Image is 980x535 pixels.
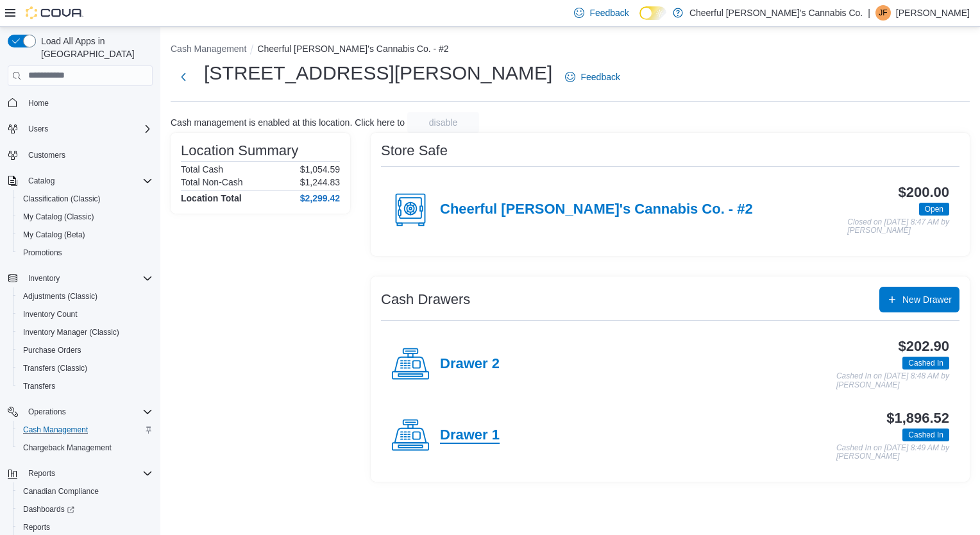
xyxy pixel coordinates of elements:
[28,98,49,108] span: Home
[899,185,949,200] h3: $200.00
[868,5,870,21] p: |
[18,289,103,304] a: Adjustments (Classic)
[875,5,891,21] div: Jason Fitzpatrick
[639,6,666,20] input: Dark Mode
[908,357,943,369] span: Cashed In
[18,440,153,455] span: Chargeback Management
[23,404,153,420] span: Operations
[18,227,90,242] a: My Catalog (Beta)
[18,325,153,340] span: Inventory Manager (Classic)
[23,381,55,391] span: Transfers
[36,35,153,60] span: Load All Apps in [GEOGRAPHIC_DATA]
[23,147,153,163] span: Customers
[23,522,50,532] span: Reports
[3,403,158,421] button: Operations
[13,190,158,208] button: Classification (Classic)
[908,429,943,441] span: Cashed In
[23,230,85,240] span: My Catalog (Beta)
[381,292,470,307] h3: Cash Drawers
[23,291,97,301] span: Adjustments (Classic)
[13,226,158,244] button: My Catalog (Beta)
[902,429,949,441] span: Cashed In
[18,378,153,394] span: Transfers
[23,327,119,337] span: Inventory Manager (Classic)
[23,248,62,258] span: Promotions
[181,164,223,174] h6: Total Cash
[18,245,67,260] a: Promotions
[204,60,552,86] h1: [STREET_ADDRESS][PERSON_NAME]
[257,44,448,54] button: Cheerful [PERSON_NAME]'s Cannabis Co. - #2
[26,6,83,19] img: Cova
[23,271,153,286] span: Inventory
[18,502,80,517] a: Dashboards
[440,201,753,218] h4: Cheerful [PERSON_NAME]'s Cannabis Co. - #2
[902,357,949,369] span: Cashed In
[23,443,112,453] span: Chargeback Management
[879,287,959,312] button: New Drawer
[300,164,340,174] p: $1,054.59
[23,504,74,514] span: Dashboards
[23,466,60,481] button: Reports
[28,407,66,417] span: Operations
[3,94,158,112] button: Home
[23,95,153,111] span: Home
[13,359,158,377] button: Transfers (Classic)
[18,422,153,437] span: Cash Management
[13,244,158,262] button: Promotions
[23,173,60,189] button: Catalog
[18,520,153,535] span: Reports
[23,345,81,355] span: Purchase Orders
[13,377,158,395] button: Transfers
[440,427,500,444] h4: Drawer 1
[18,307,83,322] a: Inventory Count
[18,484,153,499] span: Canadian Compliance
[18,343,87,358] a: Purchase Orders
[28,468,55,479] span: Reports
[836,372,949,389] p: Cashed In on [DATE] 8:48 AM by [PERSON_NAME]
[3,464,158,482] button: Reports
[23,121,153,137] span: Users
[407,112,479,133] button: disable
[23,96,54,111] a: Home
[23,173,153,189] span: Catalog
[181,143,298,158] h3: Location Summary
[18,502,153,517] span: Dashboards
[18,245,153,260] span: Promotions
[23,425,88,435] span: Cash Management
[589,6,629,19] span: Feedback
[925,203,943,215] span: Open
[23,148,71,163] a: Customers
[13,305,158,323] button: Inventory Count
[440,356,500,373] h4: Drawer 2
[18,343,153,358] span: Purchase Orders
[13,439,158,457] button: Chargeback Management
[580,71,620,83] span: Feedback
[171,42,970,58] nav: An example of EuiBreadcrumbs
[171,64,196,90] button: Next
[18,191,106,207] a: Classification (Classic)
[28,273,60,284] span: Inventory
[18,361,92,376] a: Transfers (Classic)
[28,150,65,160] span: Customers
[23,466,153,481] span: Reports
[18,209,153,225] span: My Catalog (Classic)
[886,411,949,426] h3: $1,896.52
[23,271,65,286] button: Inventory
[18,325,124,340] a: Inventory Manager (Classic)
[18,361,153,376] span: Transfers (Classic)
[28,124,48,134] span: Users
[13,341,158,359] button: Purchase Orders
[23,121,53,137] button: Users
[13,323,158,341] button: Inventory Manager (Classic)
[18,484,104,499] a: Canadian Compliance
[18,191,153,207] span: Classification (Classic)
[181,177,243,187] h6: Total Non-Cash
[18,520,55,535] a: Reports
[181,193,242,203] h4: Location Total
[919,203,949,216] span: Open
[300,193,340,203] h4: $2,299.42
[18,378,60,394] a: Transfers
[171,44,246,54] button: Cash Management
[23,486,99,497] span: Canadian Compliance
